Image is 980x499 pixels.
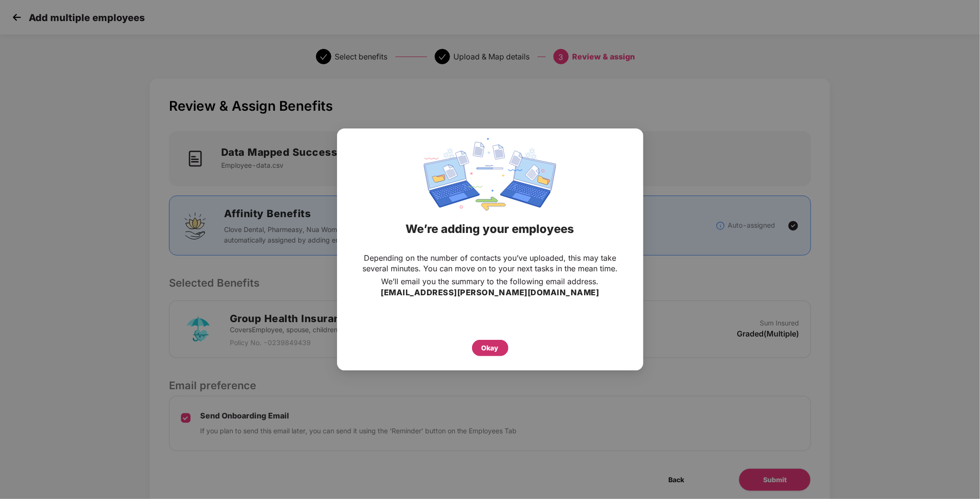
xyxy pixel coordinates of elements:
[482,343,499,353] div: Okay
[349,210,631,248] div: We’re adding your employees
[424,138,556,210] img: svg+xml;base64,PHN2ZyBpZD0iRGF0YV9zeW5jaW5nIiB4bWxucz0iaHR0cDovL3d3dy53My5vcmcvMjAwMC9zdmciIHdpZH...
[381,287,599,299] h3: [EMAIL_ADDRESS][PERSON_NAME][DOMAIN_NAME]
[356,253,624,274] p: Depending on the number of contacts you’ve uploaded, this may take several minutes. You can move ...
[382,276,599,287] p: We’ll email you the summary to the following email address.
